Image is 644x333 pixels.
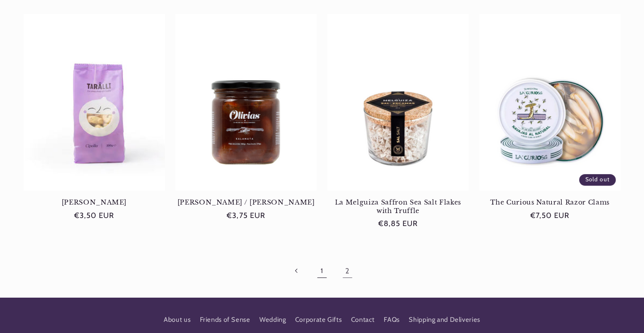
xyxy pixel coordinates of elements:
[337,261,358,282] a: Page 2
[175,198,317,206] a: [PERSON_NAME] / [PERSON_NAME]
[24,198,165,206] a: [PERSON_NAME]
[295,312,342,328] a: Corporate Gifts
[200,312,250,328] a: Friends of Sense
[409,312,480,328] a: Shipping and Deliveries
[259,312,286,328] a: Wedding
[164,314,191,328] a: About us
[479,198,621,206] a: The Curious Natural Razor Clams
[384,312,400,328] a: FAQs
[24,261,621,282] nav: Pagination
[286,261,307,282] a: Previous page
[351,312,375,328] a: Contact
[327,198,469,215] a: La Melguiza Saffron Sea Salt Flakes with Truffle
[312,261,332,282] a: Page 1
